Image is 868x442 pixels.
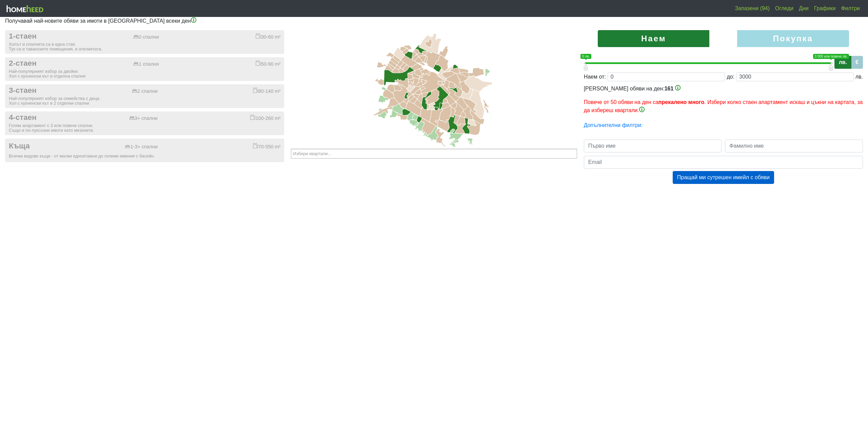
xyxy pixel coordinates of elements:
div: [PERSON_NAME] обяви на ден: [584,85,863,114]
p: Получавай най-новите обяви за имоти в [GEOGRAPHIC_DATA] всеки ден [5,17,863,25]
input: Email [584,156,863,169]
a: Допълнителни филтри: [584,122,643,128]
div: 30-60 m² [256,33,281,40]
div: 2 спални [132,88,157,94]
input: Фамилно име [725,140,863,152]
div: Наем от: [584,73,606,81]
p: Повече от 50 обяви на ден са . Избери колко стаен апартамент искаш и цъкни на картата, за да избе... [584,98,863,114]
span: 1-стаен [9,32,37,41]
a: Графики [811,2,839,15]
div: 1-3+ спални [125,144,158,150]
input: Първо име [584,140,722,152]
div: до: [727,73,734,81]
button: 4-стаен 3+ спални 100-260 m² Голям апартамент с 3 или повече спални.Също и по-луксозни имоти като... [5,111,284,135]
div: лв. [855,73,863,81]
label: Наем [598,30,709,47]
img: info-3.png [639,107,645,112]
a: Огледи [772,2,796,15]
div: 1 спалня [133,61,159,67]
div: Най-популярният избор за двойки. Хол с кухненски кът и отделна спалня [9,69,280,79]
button: 3-стаен 2 спални 80-140 m² Най-популярният избор за семейства с деца.Хол с кухненски кът и 2 отде... [5,84,284,108]
span: 3 000 или повече лв. [813,54,849,59]
a: Дни [796,2,811,15]
button: Пращай ми сутрешен имейл с обяви [673,171,774,184]
button: 1-стаен 0 спални 30-60 m² Холът и спалнята са в една стая.Тук са и таванските помещения, и ателие... [5,30,284,54]
span: 4-стаен [9,113,37,122]
div: 3+ спални [129,115,158,121]
label: Покупка [737,30,849,47]
span: 0 лв. [580,54,591,59]
span: Къща [9,142,30,151]
div: Холът и спалнята са в една стая. Тук са и таванските помещения, и ателиетата. [9,42,280,51]
label: лв. [834,56,851,69]
div: Най-популярният избор за семейства с деца. Хол с кухненски кът и 2 отделни спални [9,96,280,106]
span: 3-стаен [9,86,37,95]
div: 100-260 m² [250,114,281,121]
div: Голям апартамент с 3 или повече спални. Също и по-луксозни имоти като мезонети. [9,123,280,133]
img: info-3.png [191,17,196,23]
div: 50-90 m² [256,60,281,67]
div: 80-140 m² [253,87,281,94]
div: 0 спални [133,34,159,40]
button: Къща 1-3+ спални 70-550 m² Всички видове къщи - от малки едноетажни до големи имения с басейн. [5,139,284,162]
div: 70-550 m² [253,143,281,150]
button: 2-стаен 1 спалня 50-90 m² Най-популярният избор за двойки.Хол с кухненски кът и отделна спалня [5,57,284,81]
div: Всички видове къщи - от малки едноетажни до големи имения с басейн. [9,154,280,159]
a: Запазени (94) [732,2,772,15]
span: 161 [665,86,674,91]
span: 2-стаен [9,59,37,68]
label: € [851,56,863,69]
a: Филтри [838,2,863,15]
img: info-3.png [675,85,680,90]
b: прекалено много [658,99,704,105]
